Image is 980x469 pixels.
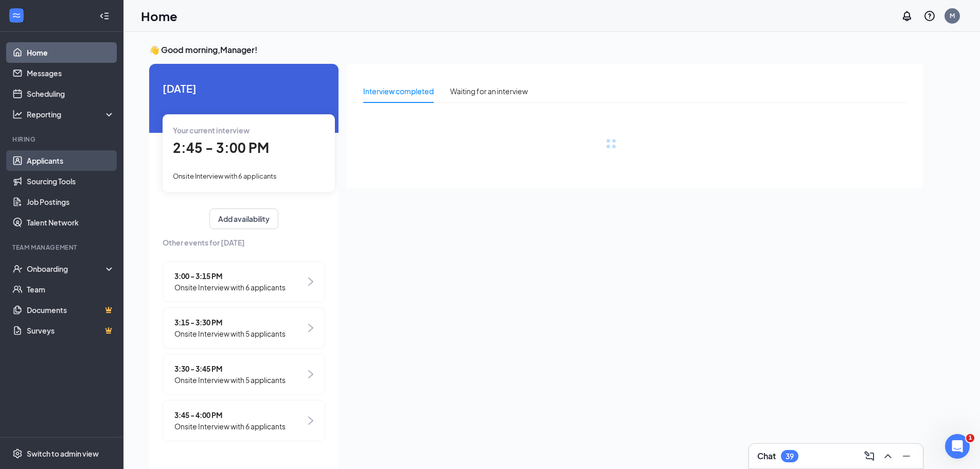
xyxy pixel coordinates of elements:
div: Hiring [12,135,113,144]
svg: Notifications [901,10,913,22]
span: 1 [966,434,974,442]
h3: 👋 Good morning, Manager ! [149,44,923,56]
a: SurveysCrown [27,320,115,341]
span: Onsite Interview with 6 applicants [174,421,286,432]
div: Reporting [27,109,115,119]
div: Interview completed [363,85,434,97]
svg: Minimize [900,450,913,462]
svg: Collapse [99,11,110,21]
a: Sourcing Tools [27,171,115,192]
span: 2:45 - 3:00 PM [173,139,269,156]
button: ComposeMessage [861,448,878,464]
a: Scheduling [27,83,115,104]
svg: UserCheck [12,264,23,274]
span: 3:45 - 4:00 PM [174,409,286,421]
span: Onsite Interview with 5 applicants [174,328,286,339]
a: Applicants [27,150,115,171]
div: M [950,11,955,20]
button: ChevronUp [880,448,896,464]
span: 3:30 - 3:45 PM [174,363,286,374]
span: Other events for [DATE] [163,237,325,248]
span: Onsite Interview with 5 applicants [174,374,286,386]
span: 3:15 - 3:30 PM [174,317,286,328]
svg: WorkstreamLogo [11,10,22,21]
div: Team Management [12,243,113,252]
a: Messages [27,63,115,83]
a: DocumentsCrown [27,300,115,320]
span: Your current interview [173,126,250,135]
button: Minimize [898,448,915,464]
div: 39 [786,452,794,461]
div: Switch to admin view [27,448,99,459]
svg: Settings [12,448,23,459]
div: Waiting for an interview [450,85,528,97]
span: Onsite Interview with 6 applicants [174,282,286,293]
a: Job Postings [27,192,115,212]
a: Talent Network [27,212,115,233]
a: Home [27,42,115,63]
div: Onboarding [27,264,106,274]
svg: QuestionInfo [923,10,936,22]
span: [DATE] [163,80,325,96]
span: Onsite Interview with 6 applicants [173,172,277,180]
iframe: Intercom live chat [945,434,970,459]
svg: ComposeMessage [863,450,876,462]
svg: ChevronUp [882,450,894,462]
h3: Chat [757,450,776,462]
button: Add availability [209,209,278,229]
svg: Analysis [12,109,23,119]
span: 3:00 - 3:15 PM [174,270,286,282]
a: Team [27,279,115,300]
h1: Home [141,7,177,25]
